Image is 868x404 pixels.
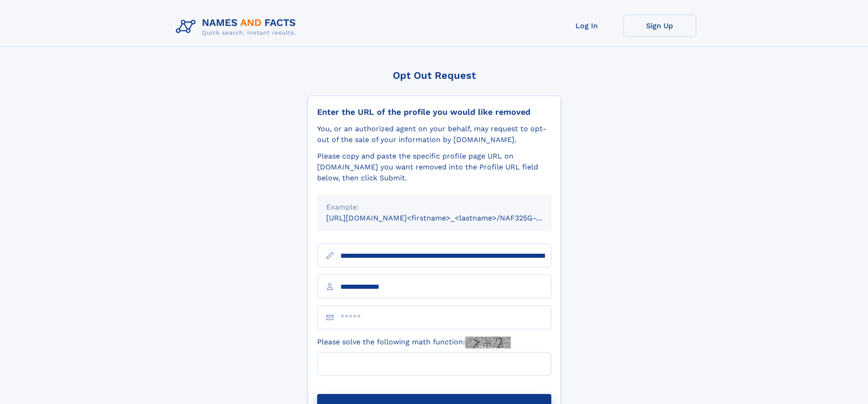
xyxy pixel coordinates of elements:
a: Sign Up [623,15,696,37]
label: Please solve the following math function: [317,337,511,348]
div: Example: [326,202,542,213]
img: Logo Names and Facts [172,15,303,39]
div: Please copy and paste the specific profile page URL on [DOMAIN_NAME] you want removed into the Pr... [317,151,551,184]
div: Enter the URL of the profile you would like removed [317,107,551,117]
div: You, or an authorized agent on your behalf, may request to opt-out of the sale of your informatio... [317,123,551,145]
div: Opt Out Request [308,70,561,81]
a: Log In [550,15,623,37]
small: [URL][DOMAIN_NAME]<firstname>_<lastname>/NAF325G-xxxxxxxx [326,214,569,222]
